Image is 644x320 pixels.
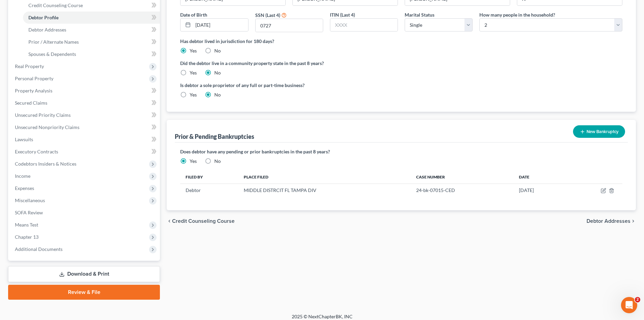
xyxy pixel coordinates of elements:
[587,218,630,224] span: Debtor Addresses
[180,82,398,89] label: Is debtor a sole proprietor of any full or part-time business?
[15,124,79,130] span: Unsecured Nonpriority Claims
[15,76,53,81] span: Personal Property
[9,207,160,219] a: SOFA Review
[15,173,30,179] span: Income
[256,19,323,32] input: XXXX
[214,47,221,54] label: No
[214,158,221,165] label: No
[15,197,45,203] span: Miscellaneous
[479,11,555,18] label: How many people in the household?
[15,100,47,106] span: Secured Claims
[15,210,43,215] span: SOFA Review
[9,146,160,158] a: Executory Contracts
[15,136,33,142] span: Lawsuits
[9,121,160,133] a: Unsecured Nonpriority Claims
[180,170,238,184] th: Filed By
[630,218,636,224] i: chevron_right
[190,47,197,54] label: Yes
[9,133,160,146] a: Lawsuits
[635,297,640,302] span: 2
[180,60,622,67] label: Did the debtor live in a community property state in the past 8 years?
[172,218,235,224] span: Credit Counseling Course
[411,184,514,197] td: 24-bk-07015-CED
[238,170,411,184] th: Place Filed
[23,12,160,24] a: Debtor Profile
[28,15,58,20] span: Debtor Profile
[15,149,58,154] span: Executory Contracts
[193,19,248,31] input: MM/DD/YYYY
[573,125,625,138] button: New Bankruptcy
[190,69,197,76] label: Yes
[180,184,238,197] td: Debtor
[621,297,637,313] iframe: Intercom live chat
[8,266,160,282] a: Download & Print
[190,158,197,165] label: Yes
[15,161,76,167] span: Codebtors Insiders & Notices
[15,112,71,118] span: Unsecured Priority Claims
[180,148,622,155] label: Does debtor have any pending or prior bankruptcies in the past 8 years?
[15,88,52,93] span: Property Analysis
[9,97,160,109] a: Secured Claims
[514,170,567,184] th: Date
[28,51,76,57] span: Spouses & Dependents
[23,36,160,48] a: Prior / Alternate Names
[167,218,172,224] i: chevron_left
[330,11,355,18] label: ITIN (Last 4)
[15,246,63,252] span: Additional Documents
[28,2,83,8] span: Credit Counseling Course
[411,170,514,184] th: Case Number
[23,48,160,60] a: Spouses & Dependents
[330,19,398,31] input: XXXX
[180,38,622,45] label: Has debtor lived in jurisdiction for 180 days?
[238,184,411,197] td: MIDDLE DISTRCIT FL TAMPA DIV
[9,85,160,97] a: Property Analysis
[15,63,44,69] span: Real Property
[190,91,197,98] label: Yes
[175,132,254,141] div: Prior & Pending Bankruptcies
[15,234,39,240] span: Chapter 13
[8,285,160,300] a: Review & File
[28,39,79,45] span: Prior / Alternate Names
[514,184,567,197] td: [DATE]
[9,109,160,121] a: Unsecured Priority Claims
[15,185,34,191] span: Expenses
[23,24,160,36] a: Debtor Addresses
[587,218,636,224] button: Debtor Addresses chevron_right
[167,218,235,224] button: chevron_left Credit Counseling Course
[255,12,280,19] label: SSN (Last 4)
[15,222,38,228] span: Means Test
[28,27,66,33] span: Debtor Addresses
[214,91,221,98] label: No
[180,11,207,18] label: Date of Birth
[214,69,221,76] label: No
[405,11,434,18] label: Marital Status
